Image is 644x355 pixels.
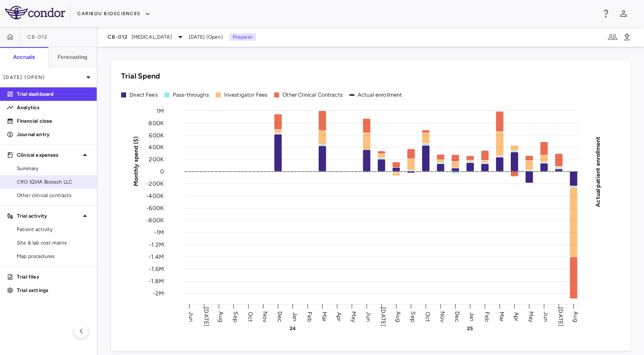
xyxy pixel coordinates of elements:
p: Trial activity [17,212,80,220]
p: [DATE] (Open) [3,74,83,81]
span: CB-012 [27,34,48,40]
h6: Accruals [13,53,35,61]
p: Clinical expenses [17,151,80,159]
text: May [528,311,535,322]
text: Nov [439,311,446,322]
tspan: 600K [149,131,164,139]
text: 24 [290,326,296,331]
tspan: 0 [160,168,164,175]
tspan: -1M [154,229,164,236]
p: Trial files [17,273,90,281]
span: [DATE] (Open) [189,33,223,41]
text: Feb [306,311,313,321]
text: Sep [409,311,417,322]
tspan: -200K [146,180,164,187]
p: Trial settings [17,287,90,294]
tspan: -600K [146,205,164,212]
span: Other clinical contracts [17,192,90,199]
tspan: -1.2M [149,241,164,248]
div: Other Clinical Contracts [282,91,343,99]
tspan: -2M [153,289,164,297]
span: Patient activity [17,226,90,233]
tspan: 800K [148,119,164,126]
text: Oct [247,311,254,321]
h6: Forecasting [58,53,88,61]
p: Preparer [230,33,256,41]
text: [DATE] [557,307,564,326]
text: Mar [498,311,505,321]
text: Apr [335,312,343,321]
text: Feb [483,311,490,321]
tspan: 1M [156,107,164,114]
text: Jun [365,312,372,321]
text: Jan [291,312,298,321]
tspan: Monthly spend ($) [132,136,140,186]
text: Nov [261,311,269,322]
tspan: Actual patient enrollment [594,136,602,207]
button: Caribou Biosciences [77,7,150,21]
p: Trial dashboard [17,90,90,98]
p: Journal entry [17,131,90,138]
span: CB-012 [108,34,128,40]
text: Jun [187,312,195,321]
div: Investigator Fees [224,91,268,99]
tspan: -1.4M [148,253,164,260]
text: Sep [232,311,239,322]
text: 25 [467,326,473,331]
span: Summary [17,165,90,172]
text: Jan [468,312,475,321]
tspan: 200K [149,156,164,163]
span: [MEDICAL_DATA] [132,33,172,41]
tspan: 400K [148,144,164,151]
text: Mar [321,311,328,321]
p: Financial close [17,117,90,125]
h6: Trial Spend [121,71,160,82]
tspan: -1.6M [149,265,164,272]
span: Map procedures [17,252,90,260]
text: [DATE] [202,307,209,326]
span: CRO IQVIA Biotech LLC [17,178,90,186]
text: Dec [454,311,461,322]
text: Dec [276,311,283,322]
text: Apr [513,312,520,321]
text: Aug [572,311,579,322]
div: Direct Fees [129,91,158,99]
text: [DATE] [380,307,387,326]
div: Pass-throughs [173,91,209,99]
span: Site & lab cost matrix [17,239,90,247]
text: May [350,311,357,322]
div: Actual enrollment [358,91,402,99]
text: Aug [217,311,224,322]
text: Jun [542,312,549,321]
tspan: -400K [146,192,164,200]
text: Aug [394,311,401,322]
tspan: -800K [146,217,164,224]
p: Analytics [17,104,90,111]
tspan: -1.8M [148,277,164,284]
img: logo-full-SnFGN8VE.png [5,6,65,19]
text: Oct [424,311,431,321]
